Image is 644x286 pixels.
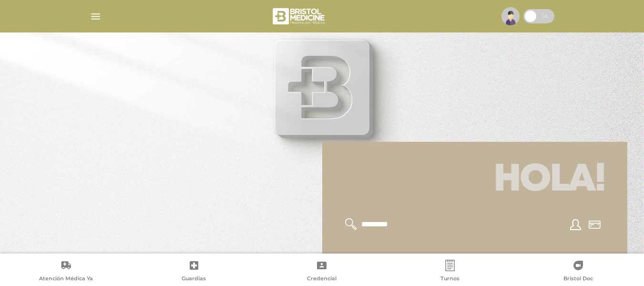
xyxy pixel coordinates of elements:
[182,275,206,284] span: Guardias
[90,11,102,22] img: Cober_menu-lines-white.svg
[130,260,258,284] a: Guardias
[271,5,328,28] img: bristol-medicine-blanco.png
[258,260,386,284] a: Credencial
[307,275,337,284] span: Credencial
[386,260,514,284] a: Turnos
[563,275,593,284] span: Bristol Doc
[440,275,460,284] span: Turnos
[39,275,93,284] span: Atención Médica Ya
[501,7,520,25] img: profile-placeholder.svg
[334,153,616,207] h1: Hola!
[2,260,130,284] a: Atención Médica Ya
[514,260,642,284] a: Bristol Doc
